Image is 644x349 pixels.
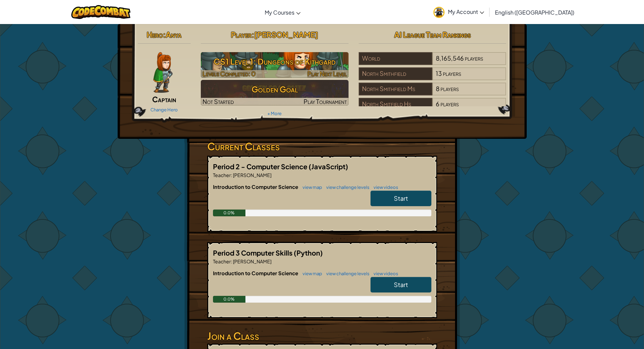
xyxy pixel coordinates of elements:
[370,184,398,190] a: view videos
[307,70,347,78] span: Play Next Level
[465,54,483,62] span: players
[201,80,349,106] img: Golden Goal
[213,172,231,178] span: Teacher
[309,162,348,171] span: (JavaScript)
[201,82,349,97] h3: Golden Goal
[232,172,271,178] span: [PERSON_NAME]
[370,271,398,276] a: view videos
[232,258,271,264] span: [PERSON_NAME]
[252,30,254,39] span: :
[443,69,461,77] span: players
[323,271,369,276] a: view challenge levels
[359,74,506,82] a: North Smithfield13players
[440,100,459,108] span: players
[433,7,445,18] img: avatar
[359,67,432,80] div: North Smithfield
[394,194,408,202] span: Start
[201,52,349,78] img: CS1 Level 1: Dungeons of Kithgard
[265,9,294,16] span: My Courses
[213,258,231,264] span: Teacher
[213,210,246,216] div: 0.0%
[436,69,442,77] span: 13
[436,85,439,92] span: 8
[436,100,439,108] span: 6
[150,107,178,112] a: Change Hero
[359,52,432,65] div: World
[207,328,437,344] h3: Join a Class
[153,52,172,93] img: captain-pose.png
[231,172,232,178] span: :
[299,184,322,190] a: view map
[394,281,408,288] span: Start
[213,248,294,257] span: Period 3 Computer Skills
[166,30,182,39] span: Anya
[359,98,432,111] div: North Smitfield Hs
[323,184,369,190] a: view challenge levels
[147,30,163,39] span: Hero
[213,162,309,171] span: Period 2 - Computer Science
[201,54,349,69] h3: CS1 Level 1: Dungeons of Kithgard
[231,30,252,39] span: Player
[213,183,299,190] span: Introduction to Computer Science
[213,270,299,276] span: Introduction to Computer Science
[495,9,574,16] span: English ([GEOGRAPHIC_DATA])
[448,8,484,15] span: My Account
[359,89,506,97] a: North Smithfield Ms8players
[254,30,318,39] span: [PERSON_NAME]
[299,271,322,276] a: view map
[207,139,437,154] h3: Current Classes
[202,97,234,105] span: Not Started
[430,1,487,23] a: My Account
[213,296,246,303] div: 0.0%
[71,5,130,19] img: CodeCombat logo
[359,83,432,95] div: North Smithfield Ms
[202,70,256,78] span: Levels Completed: 0
[231,258,232,264] span: :
[294,248,323,257] span: (Python)
[394,30,471,39] span: AI League Team Rankings
[359,104,506,112] a: North Smitfield Hs6players
[261,3,304,21] a: My Courses
[304,97,347,105] span: Play Tournament
[492,3,578,21] a: English ([GEOGRAPHIC_DATA])
[436,54,464,62] span: 8,165,546
[201,80,349,106] a: Golden GoalNot StartedPlay Tournament
[267,111,282,116] a: + More
[359,59,506,66] a: World8,165,546players
[201,52,349,78] a: Play Next Level
[163,30,166,39] span: :
[152,94,176,104] span: Captain
[440,85,459,92] span: players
